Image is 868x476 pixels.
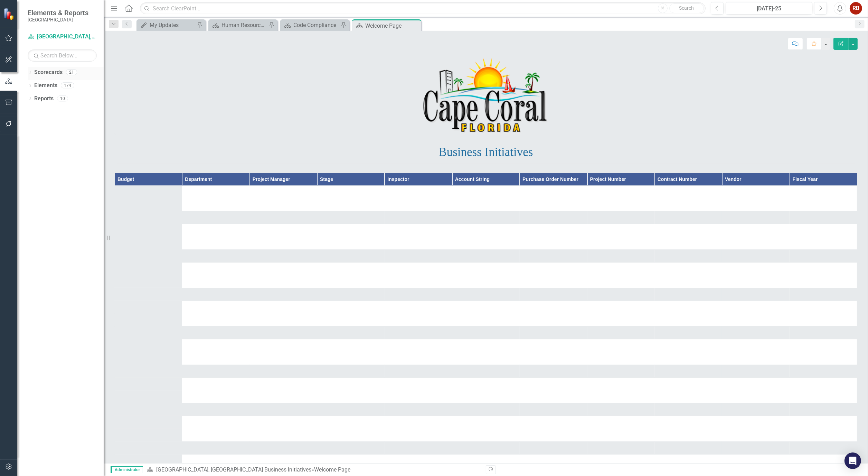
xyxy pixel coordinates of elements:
[150,21,195,29] div: My Updates
[845,452,861,469] div: Open Intercom Messenger
[438,145,533,159] span: Business Initiatives
[293,21,339,29] div: Code Compliance
[34,95,54,103] a: Reports
[140,2,706,15] input: Search ClearPoint...
[282,21,339,29] a: Code Compliance
[147,466,481,474] div: »
[111,466,143,473] span: Administrator
[61,83,74,89] div: 174
[850,2,862,15] button: RB
[314,466,350,473] div: Welcome Page
[669,3,704,13] button: Search
[156,466,311,473] a: [GEOGRAPHIC_DATA], [GEOGRAPHIC_DATA] Business Initiatives
[679,5,694,11] span: Search
[57,95,68,101] div: 10
[423,57,549,135] img: Cape Coral, FL -- Logo
[28,33,97,41] a: [GEOGRAPHIC_DATA], [GEOGRAPHIC_DATA] Business Initiatives
[34,82,57,90] a: Elements
[210,21,267,29] a: Human Resources Analytics Dashboard
[728,4,810,13] div: [DATE]-25
[365,21,419,30] div: Welcome Page
[28,9,88,17] span: Elements & Reports
[34,68,63,76] a: Scorecards
[726,2,812,15] button: [DATE]-25
[66,70,77,75] div: 21
[3,8,16,20] img: ClearPoint Strategy
[28,17,88,22] small: [GEOGRAPHIC_DATA]
[28,49,97,62] input: Search Below...
[138,21,195,29] a: My Updates
[221,21,267,29] div: Human Resources Analytics Dashboard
